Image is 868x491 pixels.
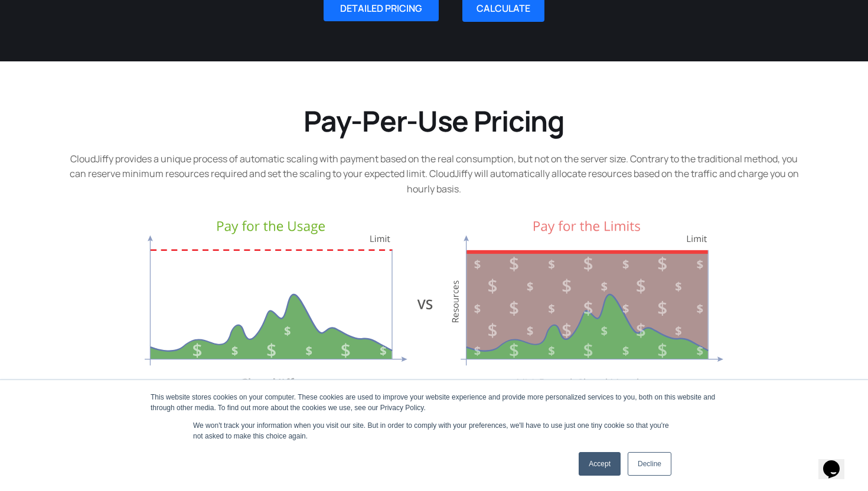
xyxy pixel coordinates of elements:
p: CloudJiffy provides a unique process of automatic scaling with payment based on the real consumpt... [62,152,806,197]
a: Accept [579,452,621,476]
h2: Pay-Per-Use Pricing [62,103,806,139]
iframe: chat widget [818,444,856,479]
div: This website stores cookies on your computer. These cookies are used to improve your website expe... [151,392,717,413]
img: Pricing [145,221,723,393]
span: DETAILED PRICING [340,4,422,13]
p: We won't track your information when you visit our site. But in order to comply with your prefere... [193,420,675,441]
a: Decline [628,452,671,476]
